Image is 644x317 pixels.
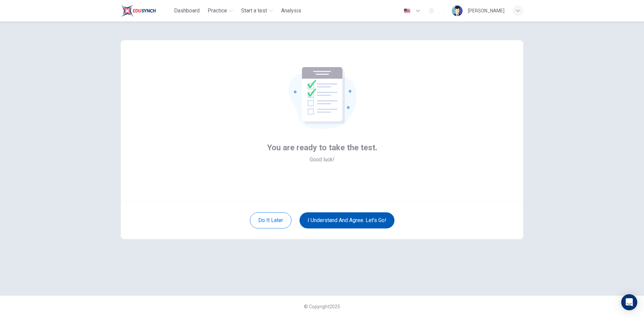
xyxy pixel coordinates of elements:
span: Practice [208,7,227,15]
a: Train Test logo [121,4,171,17]
button: Start a test [238,5,276,17]
button: Dashboard [171,5,202,17]
button: Practice [205,5,236,17]
button: Do it later [250,212,291,228]
div: [PERSON_NAME] [468,7,504,15]
div: Open Intercom Messenger [621,294,637,310]
span: You are ready to take the test. [267,142,377,153]
button: Analysis [278,5,304,17]
span: Analysis [281,7,301,15]
button: I understand and agree. Let’s go! [300,212,394,228]
img: en [403,8,411,13]
img: Profile picture [452,5,463,16]
img: Train Test logo [121,4,156,17]
span: Start a test [241,7,267,15]
span: © Copyright 2025 [304,304,340,309]
span: Dashboard [174,7,200,15]
span: Good luck! [310,156,334,164]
